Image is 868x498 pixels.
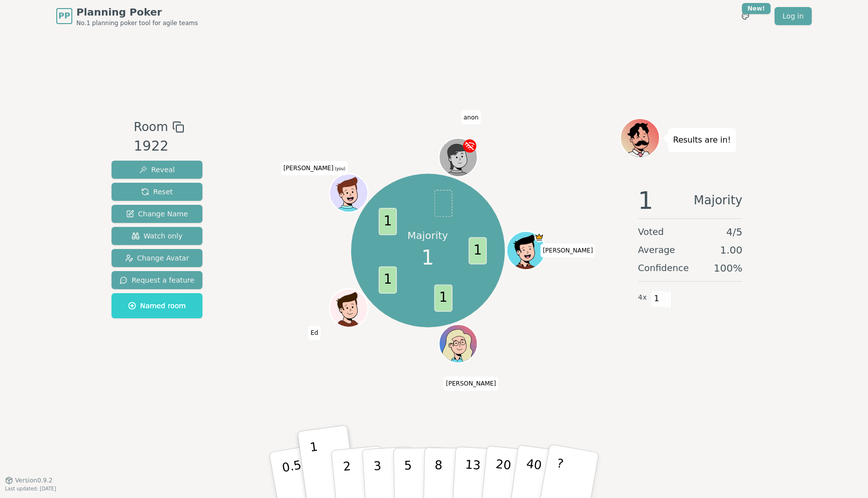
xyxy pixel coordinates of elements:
span: 4 x [638,292,647,303]
a: Log in [775,7,812,25]
span: Version 0.9.2 [15,476,53,484]
span: 1 [638,188,654,212]
button: Click to change your avatar [331,175,367,211]
button: Named room [112,293,202,318]
span: Click to change your name [444,377,499,391]
button: Reveal [112,161,202,179]
p: Results are in! [673,133,731,147]
span: Change Name [126,209,188,219]
span: 1.00 [720,243,742,257]
button: Watch only [112,227,202,245]
span: Click to change your name [540,243,596,258]
span: Planning Poker [76,5,198,19]
div: New! [742,3,771,14]
button: Request a feature [112,271,202,289]
span: Watch only [132,231,183,241]
button: New! [736,7,754,25]
span: Change Avatar [125,253,189,263]
p: 1 [309,440,324,494]
span: Request a feature [120,275,194,285]
span: Anna is the host [534,232,544,242]
span: Reveal [139,165,175,175]
span: 1 [421,242,434,273]
span: Voted [638,225,664,239]
span: Room [134,118,168,136]
span: PP [58,10,70,22]
span: Reset [141,187,173,197]
a: PPPlanning PokerNo.1 planning poker tool for agile teams [56,5,198,27]
span: Last updated: [DATE] [5,486,56,491]
span: Click to change your name [281,161,348,175]
p: Majority [407,228,448,242]
span: (you) [334,167,346,171]
span: Majority [694,188,742,212]
span: Click to change your name [308,326,320,340]
span: 1 [378,208,396,235]
button: Reset [112,183,202,201]
span: 1 [378,266,396,293]
span: 1 [469,237,487,264]
span: Average [638,243,675,257]
span: 1 [651,290,663,307]
span: 100 % [714,261,742,275]
span: Click to change your name [461,110,481,125]
span: Named room [128,301,186,311]
div: 1922 [134,136,184,157]
span: No.1 planning poker tool for agile teams [76,19,198,27]
span: Confidence [638,261,689,275]
span: 1 [434,284,452,311]
button: Change Avatar [112,249,202,267]
span: 4 / 5 [726,225,742,239]
button: Version0.9.2 [5,476,53,484]
button: Change Name [112,205,202,223]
